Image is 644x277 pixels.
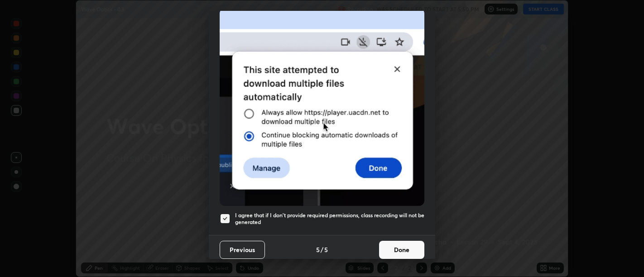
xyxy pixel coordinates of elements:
h4: 5 [324,245,328,254]
img: downloads-permission-blocked.gif [220,8,424,206]
h5: I agree that if I don't provide required permissions, class recording will not be generated [235,212,424,226]
h4: 5 [316,245,320,254]
h4: / [321,245,323,254]
button: Previous [220,241,265,259]
button: Done [379,241,424,259]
